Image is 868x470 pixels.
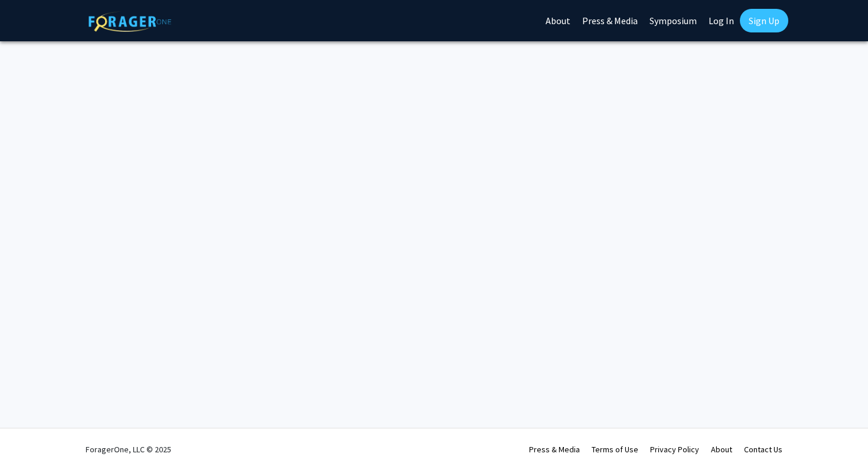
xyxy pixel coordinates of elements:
div: ForagerOne, LLC © 2025 [86,429,171,470]
a: About [711,444,732,455]
a: Sign Up [740,9,788,32]
a: Press & Media [529,444,580,455]
img: ForagerOne Logo [89,11,171,32]
a: Privacy Policy [650,444,699,455]
a: Terms of Use [592,444,638,455]
a: Contact Us [744,444,782,455]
